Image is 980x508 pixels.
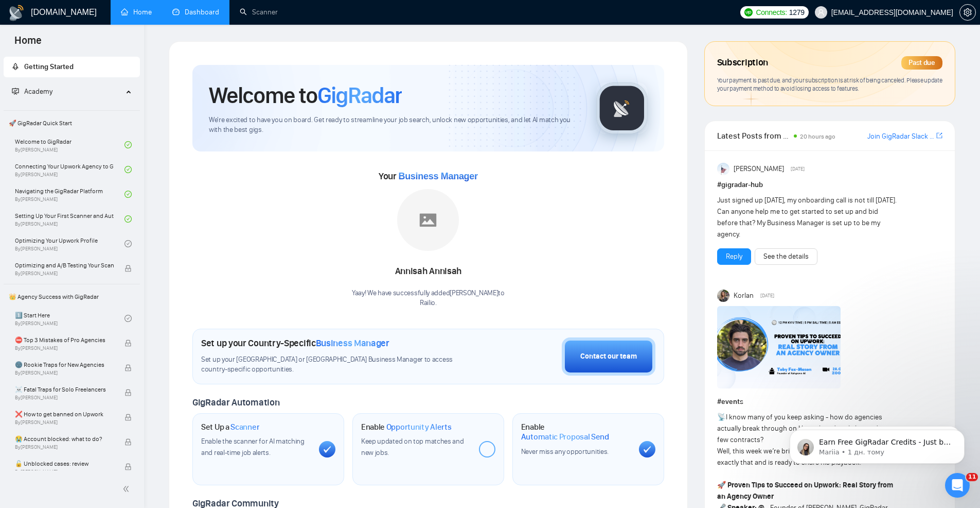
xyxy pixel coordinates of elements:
[386,422,452,432] span: Opportunity Alerts
[15,395,114,401] span: By [PERSON_NAME]
[12,63,19,70] span: rocket
[959,8,976,16] a: setting
[209,115,580,135] span: We're excited to have you on board. Get ready to streamline your job search, unlock new opportuni...
[717,306,841,388] img: F09C1F8H75G-Event%20with%20Tobe%20Fox-Mason.png
[5,113,139,133] span: 🚀 GigRadar Quick Start
[15,335,114,345] span: ⛔ Top 3 Mistakes of Pro Agencies
[316,337,389,349] span: Business Manager
[379,171,478,182] span: Your
[124,215,132,223] span: check-circle
[201,355,474,375] span: Set up your [GEOGRAPHIC_DATA] or [GEOGRAPHIC_DATA] Business Manager to access country-specific op...
[172,8,219,16] a: dashboardDashboard
[15,270,114,277] span: By [PERSON_NAME]
[361,422,452,432] h1: Enable
[717,76,942,93] span: Your payment is past due, and your subscription is at risk of being canceled. Please update your ...
[352,289,505,308] div: Yaay! We have successfully added [PERSON_NAME] to
[521,432,609,442] span: Automatic Proposal Send
[15,459,114,469] span: 🔓 Unblocked cases: review
[12,88,19,95] span: fund-projection-screen
[15,133,124,156] a: Welcome to GigRadarBy[PERSON_NAME]
[760,291,774,300] span: [DATE]
[717,163,729,175] img: Anisuzzaman Khan
[124,191,132,198] span: check-circle
[12,87,52,96] span: Academy
[756,7,787,18] span: Connects:
[124,141,132,148] span: check-circle
[15,384,114,395] span: ☠️ Fatal Traps for Solo Freelancers
[192,397,279,408] span: GigRadar Automation
[562,337,655,376] button: Contact our team
[124,463,132,470] span: lock
[240,8,278,16] a: searchScanner
[959,4,976,21] button: setting
[352,298,505,308] p: Railio .
[15,360,114,370] span: 🌚 Rookie Traps for New Agencies
[774,408,980,480] iframe: Intercom notifications повідомлення
[15,232,124,255] a: Optimizing Your Upwork ProfileBy[PERSON_NAME]
[791,164,805,174] span: [DATE]
[817,9,825,16] span: user
[717,481,726,489] span: 🚀
[717,248,751,265] button: Reply
[317,81,402,109] span: GigRadar
[15,183,124,206] a: Navigating the GigRadar PlatformBy[PERSON_NAME]
[800,133,835,140] span: 20 hours ago
[901,56,942,70] div: Past due
[124,166,132,173] span: check-circle
[734,163,784,175] span: [PERSON_NAME]
[352,263,505,280] div: Annisah Annisah
[124,265,132,272] span: lock
[744,8,753,16] img: upwork-logo.png
[15,260,114,270] span: Optimizing and A/B Testing Your Scanner for Better Results
[201,437,305,457] span: Enable the scanner for AI matching and real-time job alerts.
[124,364,132,371] span: lock
[867,131,934,142] a: Join GigRadar Slack Community
[122,484,133,494] span: double-left
[8,5,25,21] img: logo
[945,473,970,498] iframe: Intercom live chat
[15,434,114,444] span: 😭 Account blocked: what to do?
[201,337,389,349] h1: Set up your Country-Specific
[936,131,942,141] a: export
[717,481,893,501] strong: Proven Tips to Succeed on Upwork: Real Story from an Agency Owner
[726,251,742,262] a: Reply
[763,251,809,262] a: See the details
[521,422,631,442] h1: Enable
[230,422,259,432] span: Scanner
[124,414,132,421] span: lock
[209,81,402,109] h1: Welcome to
[15,370,114,376] span: By [PERSON_NAME]
[124,240,132,247] span: check-circle
[24,87,52,96] span: Academy
[596,82,648,134] img: gigradar-logo.png
[124,340,132,347] span: lock
[734,290,754,301] span: Korlan
[5,286,139,307] span: 👑 Agency Success with GigRadar
[397,189,459,251] img: placeholder.png
[121,8,152,16] a: homeHome
[717,413,726,421] span: 📡
[15,158,124,181] a: Connecting Your Upwork Agency to GigRadarBy[PERSON_NAME]
[15,307,124,330] a: 1️⃣ Start HereBy[PERSON_NAME]
[755,248,817,265] button: See the details
[717,129,791,142] span: Latest Posts from the GigRadar Community
[24,62,74,71] span: Getting Started
[124,438,132,446] span: lock
[717,54,768,72] span: Subscription
[15,469,114,475] span: By [PERSON_NAME]
[717,290,729,302] img: Korlan
[201,422,259,432] h1: Set Up a
[398,171,477,181] span: Business Manager
[15,419,114,426] span: By [PERSON_NAME]
[124,315,132,322] span: check-circle
[717,179,942,191] h1: # gigradar-hub
[15,409,114,419] span: ❌ How to get banned on Upwork
[124,389,132,396] span: lock
[936,131,942,140] span: export
[4,57,140,77] li: Getting Started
